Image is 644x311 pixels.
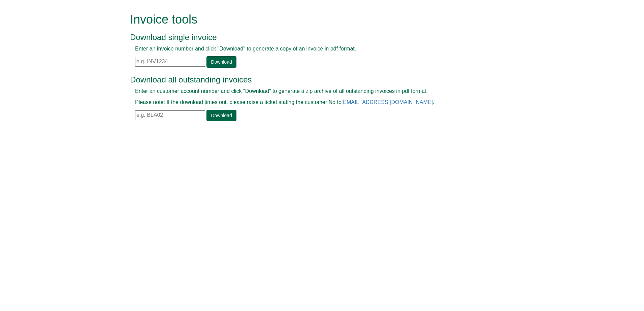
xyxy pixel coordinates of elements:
p: Enter an customer account number and click "Download" to generate a zip archive of all outstandin... [135,88,494,95]
input: e.g. INV1234 [135,57,205,67]
a: Download [206,56,236,68]
p: Please note: If the download times out, please raise a ticket stating the customer No to . [135,99,494,106]
p: Enter an invoice number and click "Download" to generate a copy of an invoice in pdf format. [135,45,494,53]
input: e.g. BLA02 [135,110,205,120]
h3: Download all outstanding invoices [130,75,499,84]
h1: Invoice tools [130,13,499,26]
a: [EMAIL_ADDRESS][DOMAIN_NAME] [342,99,433,105]
a: Download [206,110,236,121]
h3: Download single invoice [130,33,499,42]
